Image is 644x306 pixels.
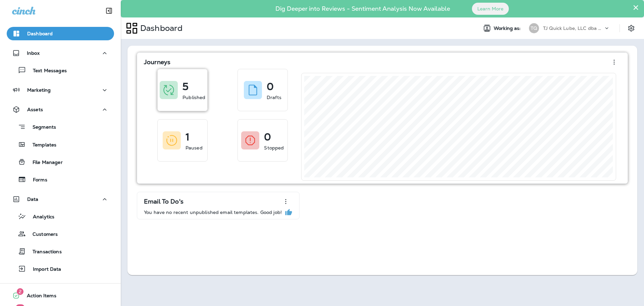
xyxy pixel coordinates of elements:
[182,83,189,90] p: 5
[17,288,23,295] span: 2
[26,124,56,131] p: Segments
[264,134,271,140] p: 0
[26,214,54,220] p: Analytics
[625,22,637,34] button: Settings
[185,134,190,140] p: 1
[7,120,114,134] button: Segments
[144,59,170,65] p: Journeys
[26,68,67,74] p: Text Messages
[7,262,114,276] button: Import Data
[144,198,183,205] p: Email To Do's
[494,26,522,31] span: Working as:
[7,103,114,116] button: Assets
[26,266,61,273] p: Import Data
[472,3,509,15] button: Learn More
[633,2,639,13] button: Close
[529,23,539,33] div: TQ
[138,23,182,33] p: Dashboard
[7,209,114,223] button: Analytics
[144,210,282,215] p: You have no recent unpublished email templates. Good job!
[27,87,51,93] p: Marketing
[7,83,114,97] button: Marketing
[7,172,114,186] button: Forms
[7,46,114,60] button: Inbox
[20,293,56,301] span: Action Items
[26,249,62,255] p: Transactions
[267,94,281,101] p: Drafts
[26,160,63,166] p: File Manager
[27,196,39,202] p: Data
[7,137,114,151] button: Templates
[26,177,47,183] p: Forms
[27,50,40,56] p: Inbox
[7,289,114,302] button: 2Action Items
[7,227,114,241] button: Customers
[26,231,58,238] p: Customers
[26,142,56,148] p: Templates
[7,63,114,77] button: Text Messages
[267,83,274,90] p: 0
[27,31,53,36] p: Dashboard
[543,26,603,31] p: TJ Quick Lube, LLC dba Jiffy Lube
[256,8,470,10] p: Dig Deeper into Reviews - Sentiment Analysis Now Available
[185,144,203,151] p: Paused
[182,94,205,101] p: Published
[264,144,284,151] p: Stopped
[7,155,114,169] button: File Manager
[7,192,114,206] button: Data
[7,27,114,40] button: Dashboard
[7,244,114,258] button: Transactions
[100,4,118,17] button: Collapse Sidebar
[27,107,43,112] p: Assets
